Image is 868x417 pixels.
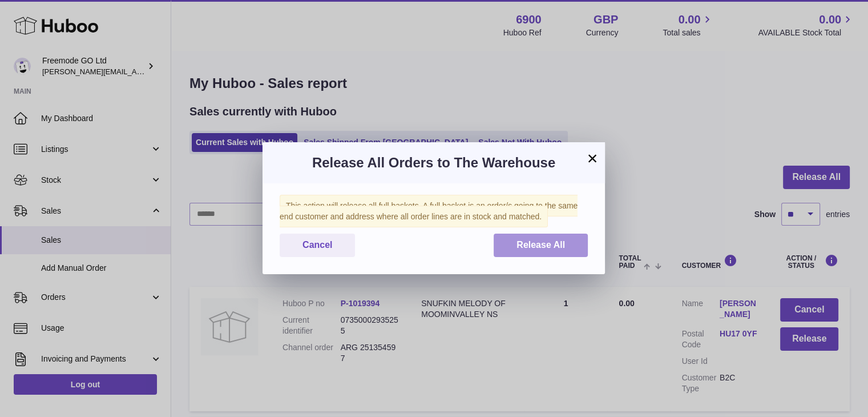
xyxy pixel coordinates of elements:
[280,154,588,172] h3: Release All Orders to The Warehouse
[516,240,565,250] span: Release All
[280,195,578,227] span: This action will release all full baskets. A full basket is an order/s going to the same end cust...
[280,234,355,257] button: Cancel
[494,234,588,257] button: Release All
[586,151,599,165] button: ×
[302,240,332,250] span: Cancel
